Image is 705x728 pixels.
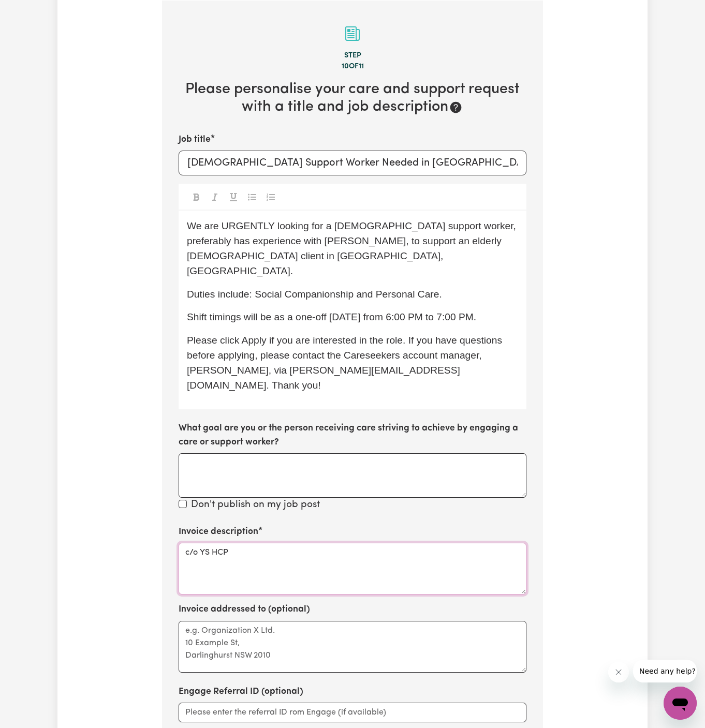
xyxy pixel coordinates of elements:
label: What goal are you or the person receiving care striving to achieve by engaging a care or support ... [179,422,526,449]
span: Shift timings will be as a one-off [DATE] from 6:00 PM to 7:00 PM. [187,311,476,322]
iframe: Message from company [633,660,697,682]
label: Don't publish on my job post [191,498,320,513]
div: Step [179,50,526,62]
button: Toggle undefined [226,190,241,203]
button: Toggle undefined [263,190,278,203]
h2: Please personalise your care and support request with a title and job description [179,81,526,116]
label: Invoice addressed to (optional) [179,603,310,616]
span: We are URGENTLY looking for a [DEMOGRAPHIC_DATA] support worker, preferably has experience with [... [187,220,519,276]
input: e.g. Care worker needed in North Sydney for aged care [179,151,526,175]
button: Toggle undefined [189,190,203,203]
label: Job title [179,133,211,146]
button: Toggle undefined [245,190,259,203]
label: Engage Referral ID (optional) [179,685,303,699]
span: Please click Apply if you are interested in the role. If you have questions before applying, plea... [187,335,505,390]
input: Please enter the referral ID rom Engage (if available) [179,703,526,722]
div: 10 of 11 [179,61,526,72]
iframe: Close message [608,662,629,682]
span: Duties include: Social Companionship and Personal Care. [187,289,442,300]
label: Invoice description [179,525,258,539]
iframe: Button to launch messaging window [664,687,697,720]
textarea: c/o YS HCP [179,543,526,595]
button: Toggle undefined [208,190,222,203]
